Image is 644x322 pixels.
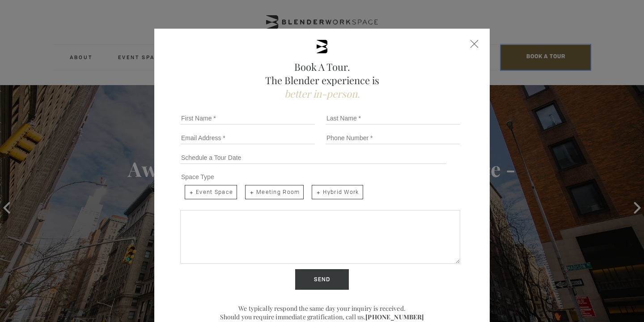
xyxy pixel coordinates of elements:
span: Meeting Room [245,185,304,199]
span: better in-person. [284,87,360,100]
div: Close form [470,40,479,48]
span: Event Space [185,185,237,199]
input: Phone Number * [326,132,460,144]
input: Last Name * [326,112,460,125]
input: Email Address * [180,132,315,144]
span: Hybrid Work [312,185,363,199]
p: Should you require immediate gratification, call us. [177,313,467,321]
input: Schedule a Tour Date [180,151,446,164]
h2: Book A Tour. The Blender experience is [177,60,467,100]
span: Space Type [181,173,214,180]
input: Send [295,269,349,290]
a: [PHONE_NUMBER] [365,313,424,321]
input: First Name * [180,112,315,125]
p: We typically respond the same day your inquiry is received. [177,304,467,313]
